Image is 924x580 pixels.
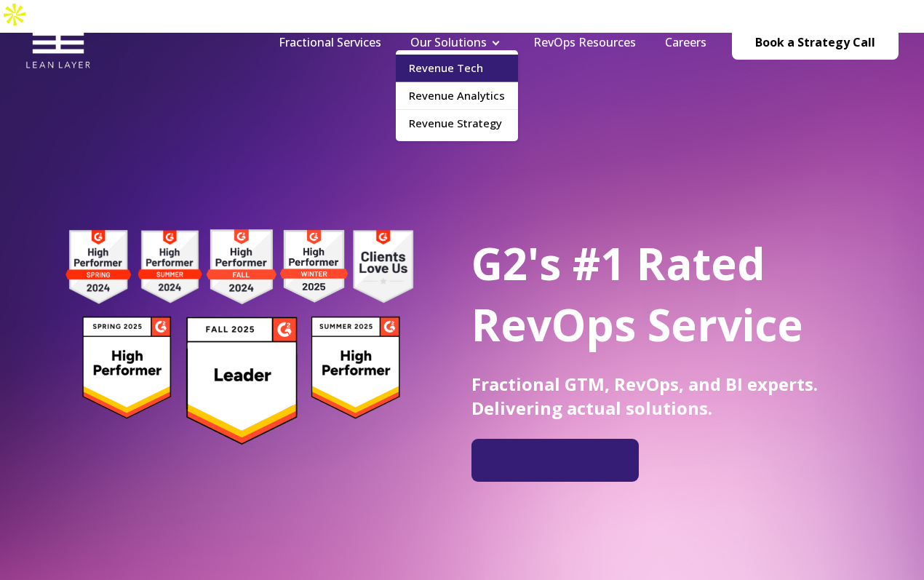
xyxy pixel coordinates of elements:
[471,234,803,354] span: G2's #1 Rated RevOps Service
[25,7,91,73] img: Lean Layer Logo
[471,372,818,420] span: Fractional GTM, RevOps, and BI experts. Delivering actual solutions.
[279,34,381,50] a: Fractional Services
[410,34,487,50] a: Our Solutions
[396,55,518,82] a: Revenue Tech
[533,34,636,50] a: RevOps Resources
[665,34,706,50] a: Careers
[396,110,518,137] a: Revenue Strategy
[264,34,721,50] div: Navigation Menu
[40,225,438,449] img: g2 badges
[732,25,899,60] a: Book a Strategy Call
[479,445,632,475] iframe: Embedded CTA
[396,82,518,109] a: Revenue Analytics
